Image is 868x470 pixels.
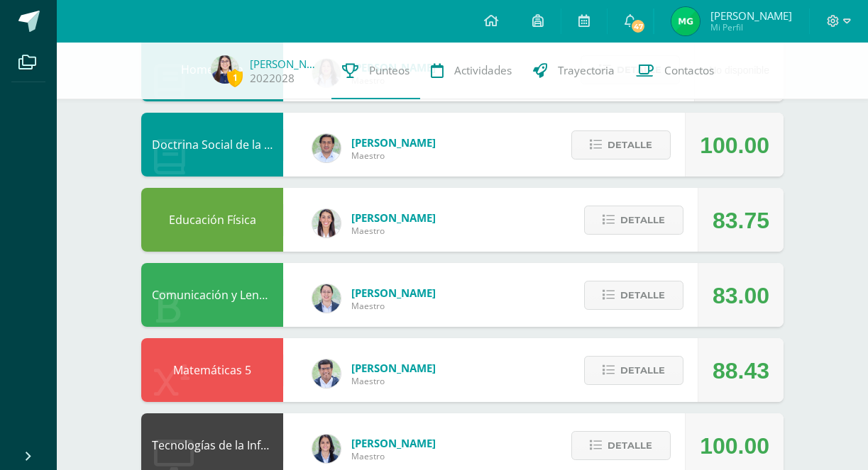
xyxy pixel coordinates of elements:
[713,339,769,403] div: 88.43
[608,132,652,158] span: Detalle
[312,359,341,388] img: 26a2302f57c9c751ee06aea91ca1948d.png
[331,43,420,99] a: Punteos
[420,43,522,99] a: Actividades
[351,225,436,237] span: Maestro
[571,130,671,160] button: Detalle
[250,71,295,86] a: 2022028
[584,356,683,385] button: Detalle
[625,43,725,99] a: Contactos
[584,206,683,235] button: Detalle
[351,300,436,312] span: Maestro
[250,57,321,71] a: [PERSON_NAME]
[351,361,436,375] span: [PERSON_NAME]
[312,435,341,463] img: 7489ccb779e23ff9f2c3e89c21f82ed0.png
[351,286,436,300] span: [PERSON_NAME]
[351,150,436,162] span: Maestro
[312,284,341,313] img: bdeda482c249daf2390eb3a441c038f2.png
[351,375,436,387] span: Maestro
[630,18,646,34] span: 47
[710,21,792,33] span: Mi Perfil
[454,63,512,78] span: Actividades
[351,135,436,150] span: [PERSON_NAME]
[351,211,436,225] span: [PERSON_NAME]
[351,450,436,462] span: Maestro
[369,63,410,78] span: Punteos
[620,357,665,384] span: Detalle
[141,263,283,327] div: Comunicación y Lenguaje L3 (Inglés) 5
[351,436,436,450] span: [PERSON_NAME]
[671,7,700,35] img: 65a2dd4b14113509b05b34356bae3078.png
[710,9,792,23] span: [PERSON_NAME]
[141,113,283,177] div: Doctrina Social de la Iglesia
[700,113,769,177] div: 100.00
[522,43,625,99] a: Trayectoria
[312,134,341,162] img: f767cae2d037801592f2ba1a5db71a2a.png
[571,431,671,460] button: Detalle
[620,282,665,308] span: Detalle
[713,189,769,252] div: 83.75
[608,432,652,459] span: Detalle
[558,63,615,78] span: Trayectoria
[312,209,341,237] img: 68dbb99899dc55733cac1a14d9d2f825.png
[211,55,239,84] img: 177d6f3c39502df300e75e20725aac4d.png
[620,207,665,233] span: Detalle
[141,338,283,402] div: Matemáticas 5
[584,281,683,310] button: Detalle
[664,63,714,78] span: Contactos
[713,264,769,328] div: 83.00
[227,69,243,86] span: 1
[141,188,283,252] div: Educación Física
